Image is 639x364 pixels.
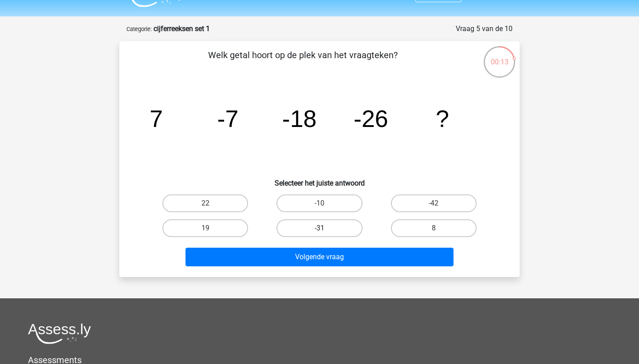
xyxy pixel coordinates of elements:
[134,172,505,187] h6: Selecteer het juiste antwoord
[28,323,91,344] img: Assessly logo
[391,219,477,237] label: 8
[276,219,362,237] label: -31
[354,105,388,132] tspan: -26
[162,194,248,212] label: 22
[185,248,454,266] button: Volgende vraag
[154,24,210,33] strong: cijferreeksen set 1
[162,219,248,237] label: 19
[436,105,449,132] tspan: ?
[217,105,239,132] tspan: -7
[282,105,317,132] tspan: -18
[150,105,163,132] tspan: 7
[134,48,472,75] p: Welk getal hoort op de plek van het vraagteken?
[483,45,516,67] div: 00:13
[276,194,362,212] label: -10
[456,24,513,34] div: Vraag 5 van de 10
[126,26,152,32] small: Categorie:
[391,194,477,212] label: -42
